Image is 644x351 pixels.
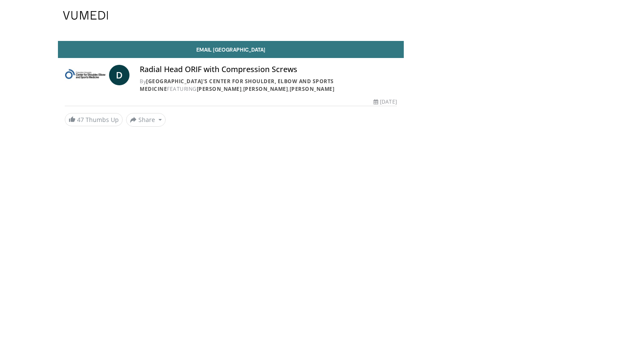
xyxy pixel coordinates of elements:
[140,65,397,74] h4: Radial Head ORIF with Compression Screws
[65,113,123,126] a: 47 Thumbs Up
[77,116,84,124] span: 47
[243,85,288,93] a: [PERSON_NAME]
[65,65,106,85] img: Columbia University's Center for Shoulder, Elbow and Sports Medicine
[140,78,334,93] a: [GEOGRAPHIC_DATA]'s Center for Shoulder, Elbow and Sports Medicine
[109,65,129,85] a: D
[58,41,404,58] a: Email [GEOGRAPHIC_DATA]
[290,85,335,93] a: [PERSON_NAME]
[140,78,397,93] div: By FEATURING , ,
[126,113,166,127] button: Share
[197,85,242,93] a: [PERSON_NAME]
[63,11,108,20] img: VuMedi Logo
[374,98,397,106] div: [DATE]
